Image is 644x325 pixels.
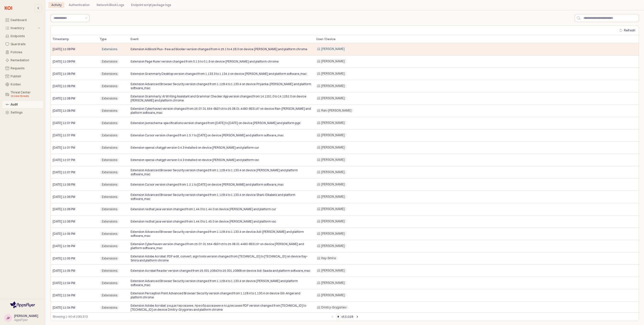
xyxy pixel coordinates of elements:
span: Extension jsonschema-specifications version changed from [DATE] to [DATE] on device [PERSON_NAME]... [131,121,300,125]
div: Remediation [11,59,40,62]
span: [PERSON_NAME] [321,145,345,149]
label: of 21228 [341,314,353,319]
span: [DATE] 12:07 PM [53,121,75,125]
button: Guardrails [3,41,43,48]
span: Extensions [102,220,117,224]
span: Extension openai.chatgpt version 0.4.3 installed on device [PERSON_NAME] and platform vsc [131,158,259,162]
span: [DATE] 12:05 PM [53,244,75,248]
span: Extension Cursor version changed from 1.2.1 to [DATE] on device [PERSON_NAME] and platform softwa... [131,183,284,187]
button: Endpoints [3,33,43,40]
button: Koidex [3,81,43,88]
span: [DATE] 12:08 PM [53,109,75,113]
div: Endpoint script package logs [131,2,171,8]
span: Extension Advanced Browser Security version changed from 1.129.4 to 1.130.4 on device Adi-[PERSON... [131,230,312,238]
span: Extensions [102,207,117,211]
span: [PERSON_NAME] [321,195,345,199]
span: Extensions [102,170,117,174]
span: Extensions [102,96,117,100]
button: Show suggestions [83,14,89,22]
span: [PERSON_NAME] [321,232,345,236]
button: Dashboard [3,17,43,24]
div: AppsFlyer [14,318,38,322]
span: Extensions [102,146,117,150]
span: [DATE] 12:07 PM [53,158,75,162]
div: Dashboard [11,18,40,22]
span: Itay-Smira [321,256,336,260]
div: 15 new threats [11,94,40,98]
span: [DATE] 12:05 PM [53,256,75,260]
span: Extension openai.chatgpt version 0.4.3 installed on device [PERSON_NAME] and platform cur [131,146,259,150]
span: Extensions [102,281,117,285]
div: Activity [51,2,62,8]
span: Extension Grammarly Desktop version changed from 1.133.3 to 1.134.2 on device [PERSON_NAME] and p... [131,72,307,76]
div: Publish [11,75,40,78]
span: Extensions [102,47,117,51]
span: [DATE] 12:06 PM [53,207,75,211]
span: [DATE] 12:05 PM [53,232,75,236]
span: Extensions [102,72,117,76]
span: [DATE] 12:09 PM [53,60,75,64]
span: [PERSON_NAME] [321,170,345,174]
span: [PERSON_NAME] [321,121,345,125]
button: Next page [354,314,360,320]
div: Authentication [66,2,93,8]
div: Koidex [11,83,40,86]
span: [DATE] 12:04 PM [53,281,75,285]
span: Extension Perception Point Advanced Browser Security version changed from 1.129.4 to 1.130.4 on d... [131,291,312,299]
span: Extension redhat.java version changed from 1.44.0 to 1.44.0 on device [PERSON_NAME] and platform cur [131,207,276,211]
div: Network Block Logs [97,2,124,8]
span: Extensions [102,269,117,273]
button: Remediation [3,57,43,64]
input: Page [336,314,340,319]
span: [DATE] 12:06 PM [53,183,75,187]
span: Extension Acrobat Reader version changed from 25.001.20643 to 25.001.20668 on device Adi-Saada an... [131,269,310,273]
span: Extension redhat.java version changed from 1.44.0 to 1.45.0 on device [PERSON_NAME] and platform vsc [131,220,276,224]
div: JP [6,315,10,320]
span: Extensions [102,60,117,64]
span: Extension Advanced Browser Security version changed from 1.129.4 to 1.130.4 on device Shani-Elkab... [131,193,312,201]
span: [DATE] 12:06 PM [53,220,75,224]
div: Activity [48,2,65,8]
span: Extension Advanced Browser Security version changed from 1.129.4 to 1.130.4 on device [PERSON_NAM... [131,168,312,176]
button: Inventory [3,25,43,32]
span: Extensions [102,109,117,113]
span: Extension Cursor version changed from 1.5.7 to [DATE] on device [PERSON_NAME] and platform softwa... [131,133,284,137]
span: Extension Advanced Browser Security version changed from 1.129.4 to 1.130.4 on device [PERSON_NAM... [131,279,312,287]
span: [DATE] 12:09 PM [53,47,75,51]
button: Publish [3,73,43,80]
span: [PERSON_NAME] [321,219,345,223]
span: Extension Page Ruler version changed from 0.1.5 to 0.1.6 on device [PERSON_NAME] and platform chrome [131,60,279,64]
span: Extension Advanced Browser Security version changed from 1.129.4 to 1.130.4 on device Priyanka-[P... [131,82,312,90]
div: Table toolbar [51,312,639,321]
button: Requests [3,65,43,72]
span: [PERSON_NAME] [321,47,345,51]
span: Extension Cyberhaven version changed from 25.07.01.554-6b37c5 to 25.08.01.4480-9331d7 on device [... [131,242,312,250]
span: Extensions [102,256,117,260]
div: Policies [11,50,40,54]
button: Policies [3,49,43,56]
span: Extensions [102,293,117,297]
span: Extension Adobe Acrobat: PDF edit, convert, sign tools version changed from [TECHNICAL_ID] to [TE... [131,254,312,262]
span: [DATE] 12:07 PM [53,133,75,137]
span: Timestamp [53,37,69,41]
span: [PERSON_NAME] [321,96,345,100]
span: Extension Adblock Plus - free ad blocker version changed from 4.25.1 to 4.26.0 on device [PERSON_... [131,47,307,51]
span: Extension Grammarly: AI Writing Assistant and Grammar Checker App version changed from 14.1251.0 ... [131,94,312,102]
button: Threat Center [3,89,43,100]
div: Network Block Logs [94,2,127,8]
div: Inventory [11,26,37,30]
span: [DATE] 12:05 PM [53,269,75,273]
button: JP [4,314,12,322]
div: Audit [11,103,40,106]
span: Extensions [102,84,117,88]
span: [DATE] 12:07 PM [53,146,75,150]
span: [PERSON_NAME] [321,133,345,137]
span: Extensions [102,183,117,187]
span: Extensions [102,232,117,236]
span: Extensions [102,158,117,162]
span: Extension Cyberhaven version changed from 25.07.01.554-6b37c5 to 25.08.01.4480-9331d7 on device R... [131,107,312,115]
span: [DATE] 12:04 PM [53,306,75,310]
span: Type [100,37,107,41]
span: [PERSON_NAME] [321,244,345,248]
button: Settings [3,109,43,116]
